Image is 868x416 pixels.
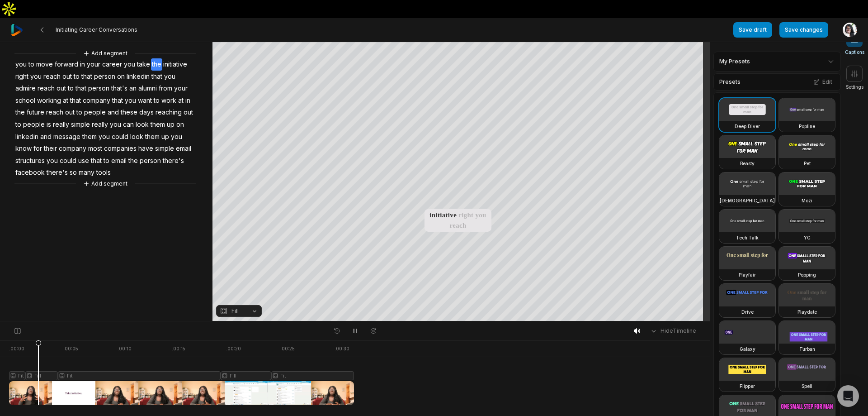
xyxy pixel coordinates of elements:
[103,143,137,155] span: companies
[81,179,129,189] button: Add segment
[720,197,775,204] h3: [DEMOGRAPHIC_DATA]
[45,106,64,119] span: reach
[79,58,86,71] span: in
[103,155,110,167] span: to
[798,271,816,278] h3: Popping
[740,345,755,353] h3: Galaxy
[14,131,39,143] span: linkedin
[87,143,103,155] span: most
[93,71,116,83] span: person
[216,305,262,317] button: Fill
[95,167,112,179] span: tools
[82,95,111,107] span: company
[56,26,137,33] span: Initiating Career Conversations
[739,271,756,278] h3: Playfair
[22,119,46,131] span: people
[779,22,828,38] button: Save changes
[14,58,28,71] span: you
[52,131,81,143] span: message
[77,155,90,167] span: use
[14,167,46,179] span: facebook
[740,160,755,167] h3: Beasty
[36,95,62,107] span: working
[46,167,69,179] span: there's
[75,82,87,95] span: that
[26,106,45,119] span: future
[162,58,188,71] span: initiative
[647,324,699,338] button: HideTimeline
[845,31,864,56] button: Captions
[46,119,52,131] span: is
[139,155,162,167] span: person
[58,143,87,155] span: company
[35,58,54,71] span: move
[138,106,155,119] span: days
[78,167,95,179] span: many
[61,71,73,83] span: out
[846,84,863,91] span: Settings
[14,82,37,95] span: admire
[160,95,177,107] span: work
[170,131,183,143] span: you
[42,71,61,83] span: reach
[52,119,70,131] span: really
[733,22,772,38] button: Save draft
[128,82,137,95] span: an
[54,58,79,71] span: forward
[11,24,23,36] img: reap
[837,385,859,407] div: Open Intercom Messenger
[110,155,127,167] span: email
[14,106,26,119] span: the
[713,52,841,72] div: My Presets
[736,234,759,241] h3: Tech Talk
[802,197,812,204] h3: Mozi
[123,58,136,71] span: you
[86,58,101,71] span: your
[73,71,80,83] span: to
[59,155,77,167] span: could
[111,131,129,143] span: could
[183,106,194,119] span: out
[846,66,863,91] button: Settings
[804,160,811,167] h3: Pet
[135,119,150,131] span: look
[735,123,760,130] h3: Deep Diver
[56,82,67,95] span: out
[91,119,109,131] span: really
[110,82,128,95] span: that's
[126,71,151,83] span: linkedin
[151,71,163,83] span: that
[39,131,52,143] span: and
[14,71,29,83] span: right
[14,155,46,167] span: structures
[804,234,811,241] h3: YC
[137,95,153,107] span: want
[46,155,59,167] span: you
[29,71,42,83] span: you
[166,119,175,131] span: up
[124,95,137,107] span: you
[802,383,812,390] h3: Spell
[153,95,160,107] span: to
[845,49,864,56] span: Captions
[175,119,185,131] span: on
[797,308,817,316] h3: Playdate
[69,167,78,179] span: so
[740,383,755,390] h3: Flipper
[67,82,75,95] span: to
[75,106,83,119] span: to
[163,71,176,83] span: you
[160,131,170,143] span: up
[90,155,103,167] span: that
[14,143,33,155] span: know
[14,119,22,131] span: to
[151,58,162,71] span: the
[799,345,815,353] h3: Turban
[70,119,91,131] span: simple
[154,143,175,155] span: simple
[144,131,160,143] span: them
[231,307,239,315] span: Fill
[37,82,56,95] span: reach
[177,95,184,107] span: at
[741,308,754,316] h3: Drive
